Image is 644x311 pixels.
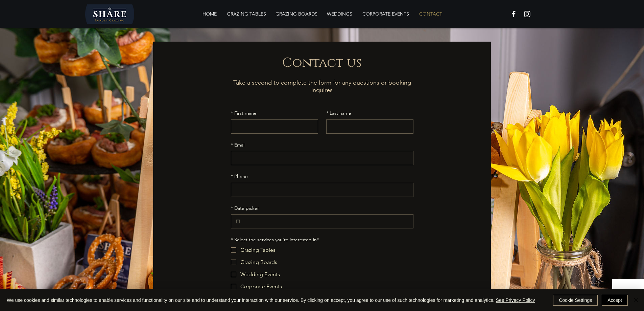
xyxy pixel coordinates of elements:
span: Take a second to complete the form for any questions or booking inquires [233,79,411,94]
img: Close [632,296,640,304]
div: Grazing Boards [240,258,277,266]
button: Accept [602,295,628,306]
label: Last name [326,110,351,117]
p: GRAZING BOARDS [272,7,321,21]
div: Select the services you're interested in* [231,237,319,243]
a: HOME [197,7,222,21]
span: Contact us [282,54,362,71]
a: CORPORATE EVENTS [357,7,414,21]
label: Phone [231,173,248,180]
div: Wedding Events [240,270,280,279]
a: GRAZING TABLES [222,7,270,21]
p: HOME [199,7,220,21]
p: CONTACT [416,7,446,21]
a: GRAZING BOARDS [270,7,322,21]
span: We use cookies and similar technologies to enable services and functionality on our site and to u... [7,297,535,303]
img: Share Luxury Grazing Logo.png [85,4,134,24]
p: CORPORATE EVENTS [359,7,412,21]
div: Corporate Events [240,283,282,291]
input: Email [231,151,409,165]
button: Close [632,295,640,306]
a: See Privacy Policy [496,297,535,303]
label: First name [231,110,257,117]
div: Grazing Tables [240,246,276,254]
label: Date picker [231,205,259,212]
p: WEDDINGS [324,7,356,21]
button: Cookie Settings [553,295,598,306]
button: Date picker [235,219,241,224]
input: Last name [327,120,409,133]
p: GRAZING TABLES [223,7,269,21]
iframe: Wix Chat [612,279,644,311]
input: Phone [231,183,409,197]
nav: Site [157,7,487,21]
img: White Facebook Icon [509,10,518,18]
input: First name [231,120,314,133]
ul: Social Bar [509,10,531,18]
a: WEDDINGS [322,7,357,21]
label: Email [231,142,245,149]
a: CONTACT [414,7,447,21]
img: White Instagram Icon [523,10,531,18]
